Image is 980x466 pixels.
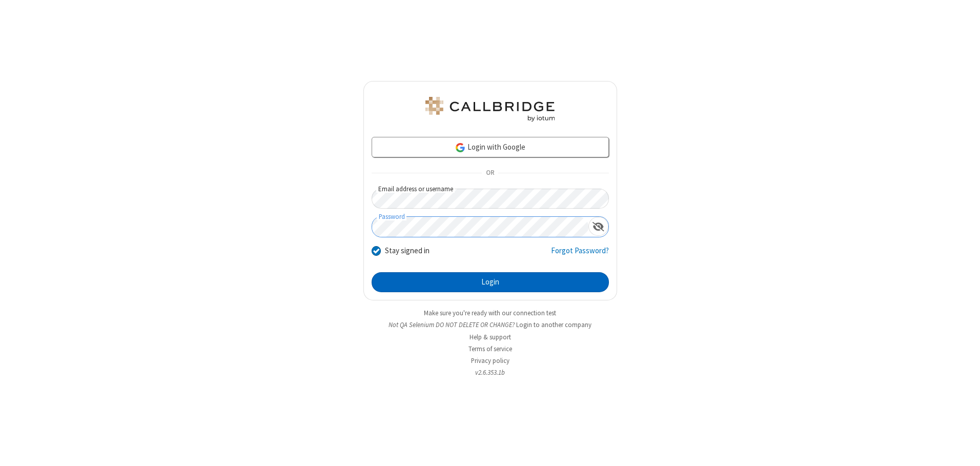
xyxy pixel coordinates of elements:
a: Terms of service [468,345,512,353]
input: Email address or username [372,189,609,209]
label: Stay signed in [385,245,430,257]
img: QA Selenium DO NOT DELETE OR CHANGE [423,97,557,121]
a: Make sure you're ready with our connection test [424,309,556,317]
input: Password [372,217,588,237]
div: Show password [588,217,608,236]
img: google-icon.png [455,142,466,153]
a: Help & support [469,333,511,341]
a: Login with Google [372,137,609,157]
button: Login to another company [516,320,591,330]
li: Not QA Selenium DO NOT DELETE OR CHANGE? [363,320,617,330]
li: v2.6.353.1b [363,368,617,377]
a: Privacy policy [471,356,509,365]
a: Forgot Password? [551,245,609,265]
span: OR [482,166,498,180]
button: Login [372,272,609,293]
